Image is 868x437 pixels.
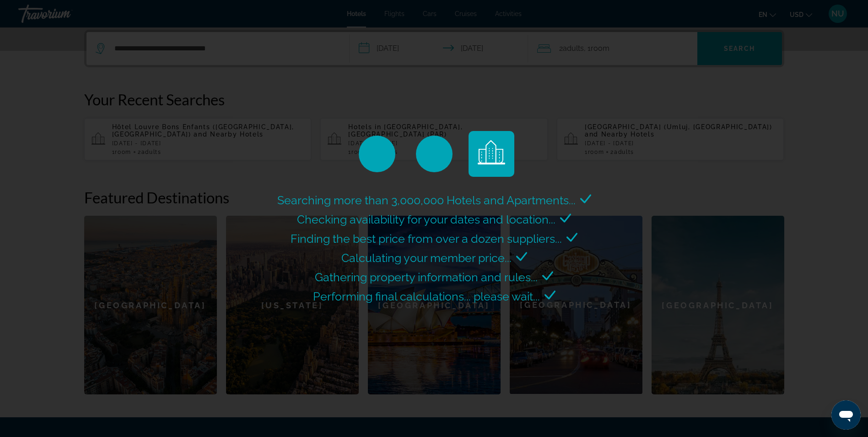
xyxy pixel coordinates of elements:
[277,193,576,207] span: Searching more than 3,000,000 Hotels and Apartments...
[291,232,562,246] span: Finding the best price from over a dozen suppliers...
[313,290,540,303] span: Performing final calculations... please wait...
[831,400,861,430] iframe: Button to launch messaging window
[315,270,538,284] span: Gathering property information and rules...
[341,251,512,265] span: Calculating your member price...
[297,213,555,226] span: Checking availability for your dates and location...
